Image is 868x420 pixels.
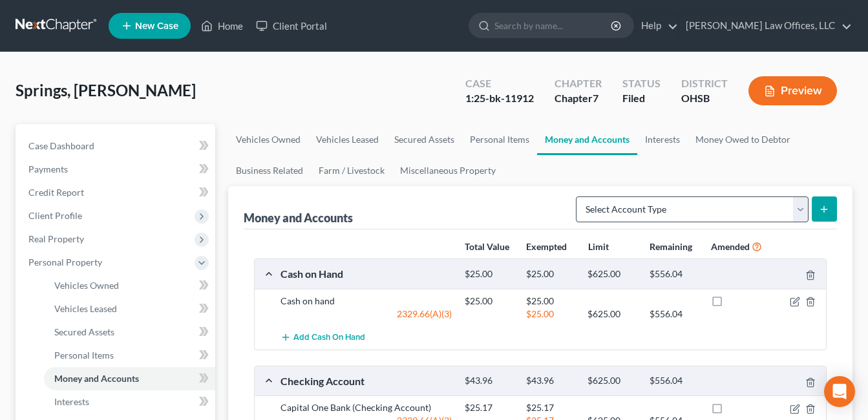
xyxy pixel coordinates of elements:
a: Interests [44,390,215,414]
div: $625.00 [581,268,642,280]
span: Vehicles Leased [54,303,117,314]
strong: Remaining [650,241,692,252]
div: Filed [622,91,661,106]
div: Cash on Hand [274,267,458,280]
div: $25.00 [520,268,581,280]
div: $556.04 [643,308,704,320]
a: Personal Items [462,124,537,155]
strong: Amended [711,241,750,252]
a: Help [635,14,678,37]
span: Springs, [PERSON_NAME] [16,81,196,100]
a: Personal Items [44,344,215,367]
div: $625.00 [581,375,642,387]
a: Vehicles Leased [308,124,386,155]
div: $25.00 [520,295,581,308]
a: Vehicles Leased [44,297,215,320]
div: $25.00 [520,308,581,320]
span: Personal Property [28,257,102,268]
strong: Total Value [465,241,509,252]
a: Secured Assets [386,124,462,155]
div: $25.00 [458,268,520,280]
a: Business Related [228,155,311,186]
a: Farm / Livestock [311,155,392,186]
span: New Case [135,21,178,31]
span: Case Dashboard [28,140,94,151]
a: Client Portal [249,14,333,37]
button: Add Cash on Hand [281,326,365,350]
div: Money and Accounts [244,210,353,226]
a: Credit Report [18,181,215,204]
div: Checking Account [274,374,458,388]
div: OHSB [681,91,728,106]
div: $556.04 [643,268,704,280]
div: Capital One Bank (Checking Account) [274,401,458,414]
span: Client Profile [28,210,82,221]
a: Secured Assets [44,320,215,344]
div: Chapter [555,76,602,91]
a: Interests [637,124,688,155]
span: Real Property [28,233,84,244]
div: Cash on hand [274,295,458,308]
span: Personal Items [54,350,114,361]
a: Money Owed to Debtor [688,124,798,155]
a: Payments [18,158,215,181]
div: 2329.66(A)(3) [274,308,458,320]
div: $43.96 [520,375,581,387]
span: Payments [28,163,68,174]
div: $625.00 [581,308,642,320]
span: Interests [54,396,89,407]
div: $25.17 [458,401,520,414]
strong: Exempted [526,241,567,252]
span: Credit Report [28,187,84,198]
div: Case [465,76,534,91]
div: $556.04 [643,375,704,387]
a: [PERSON_NAME] Law Offices, LLC [679,14,852,37]
input: Search by name... [494,14,613,37]
a: Vehicles Owned [44,274,215,297]
strong: Limit [588,241,609,252]
div: Status [622,76,661,91]
span: Vehicles Owned [54,280,119,291]
span: Money and Accounts [54,373,139,384]
span: Secured Assets [54,326,114,337]
span: 7 [593,92,598,104]
div: $25.00 [458,295,520,308]
div: $25.17 [520,401,581,414]
a: Home [195,14,249,37]
div: District [681,76,728,91]
div: Open Intercom Messenger [824,376,855,407]
a: Case Dashboard [18,134,215,158]
a: Miscellaneous Property [392,155,503,186]
span: Add Cash on Hand [293,333,365,343]
div: $43.96 [458,375,520,387]
button: Preview [748,76,837,105]
a: Money and Accounts [44,367,215,390]
a: Money and Accounts [537,124,637,155]
div: Chapter [555,91,602,106]
div: 1:25-bk-11912 [465,91,534,106]
a: Vehicles Owned [228,124,308,155]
